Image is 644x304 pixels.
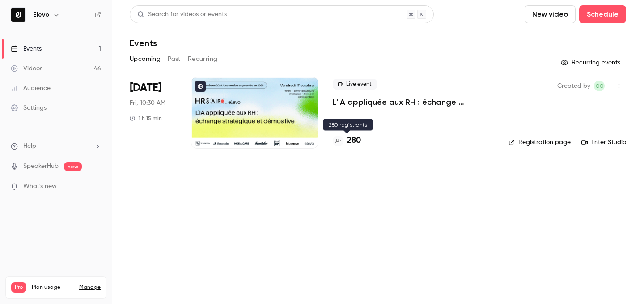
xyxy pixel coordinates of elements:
[79,284,101,291] a: Manage
[23,141,36,151] span: Help
[130,98,165,107] span: Fri, 10:30 AM
[137,10,227,19] div: Search for videos or events
[130,77,177,149] div: Oct 17 Fri, 10:30 AM (Europe/Paris)
[130,81,161,95] span: [DATE]
[594,81,605,91] span: Clara Courtillier
[11,44,42,53] div: Events
[347,135,361,147] h4: 280
[333,135,361,147] a: 280
[579,5,626,23] button: Schedule
[64,162,82,171] span: new
[33,10,49,19] h6: Elevo
[32,284,74,291] span: Plan usage
[525,5,576,23] button: New video
[595,81,603,91] span: CC
[581,138,626,147] a: Enter Studio
[11,282,26,293] span: Pro
[130,115,162,122] div: 1 h 15 min
[168,52,181,66] button: Past
[188,52,218,66] button: Recurring
[23,182,57,191] span: What's new
[333,79,377,90] span: Live event
[557,56,626,70] button: Recurring events
[11,64,42,73] div: Videos
[23,162,59,171] a: SpeakerHub
[11,141,101,151] li: help-dropdown-opener
[11,84,51,93] div: Audience
[130,52,161,66] button: Upcoming
[11,8,25,22] img: Elevo
[11,103,47,112] div: Settings
[557,81,590,91] span: Created by
[130,38,157,48] h1: Events
[333,97,494,107] a: L'IA appliquée aux RH : échange stratégique et démos live.
[508,138,571,147] a: Registration page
